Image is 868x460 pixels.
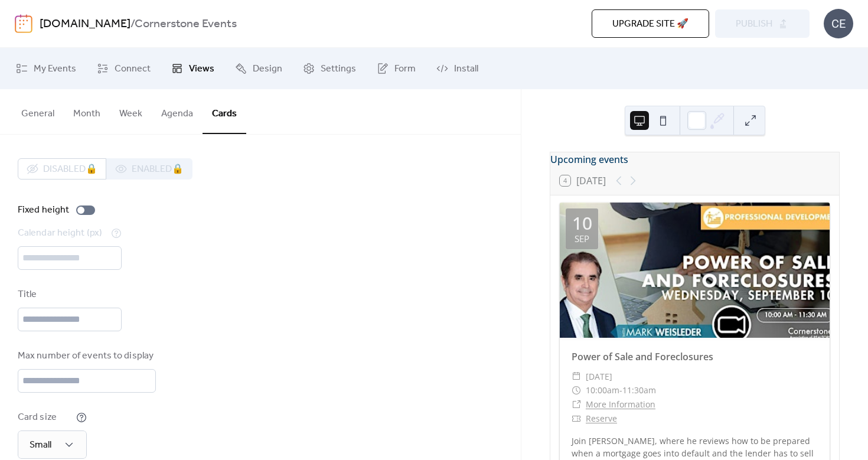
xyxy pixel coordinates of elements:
[30,436,51,454] span: Small
[368,53,425,84] a: Form
[18,410,74,425] div: Card size
[226,53,291,84] a: Design
[253,62,282,76] span: Design
[575,234,589,243] div: Sep
[586,413,617,424] a: Reserve
[586,383,619,397] span: 10:00am
[18,203,69,217] div: Fixed height
[12,89,64,133] button: General
[203,89,246,134] button: Cards
[592,9,709,38] button: Upgrade site 🚀
[586,399,655,410] a: More Information
[586,370,612,384] span: [DATE]
[18,288,119,302] div: Title
[572,412,581,426] div: ​
[34,62,76,76] span: My Events
[572,383,581,397] div: ​
[454,62,478,76] span: Install
[162,53,223,84] a: Views
[130,13,135,35] b: /
[572,214,592,232] div: 10
[15,14,32,33] img: logo
[619,383,622,397] span: -
[394,62,416,76] span: Form
[550,152,839,167] div: Upcoming events
[294,53,365,84] a: Settings
[152,89,203,133] button: Agenda
[428,53,487,84] a: Install
[572,370,581,384] div: ​
[572,397,581,412] div: ​
[612,17,688,31] span: Upgrade site 🚀
[110,89,152,133] button: Week
[40,13,130,35] a: [DOMAIN_NAME]
[135,13,237,35] b: Cornerstone Events
[622,383,656,397] span: 11:30am
[115,62,151,76] span: Connect
[189,62,214,76] span: Views
[18,349,154,363] div: Max number of events to display
[321,62,356,76] span: Settings
[7,53,85,84] a: My Events
[88,53,159,84] a: Connect
[64,89,110,133] button: Month
[572,350,713,363] a: Power of Sale and Foreclosures
[824,9,853,38] div: CE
